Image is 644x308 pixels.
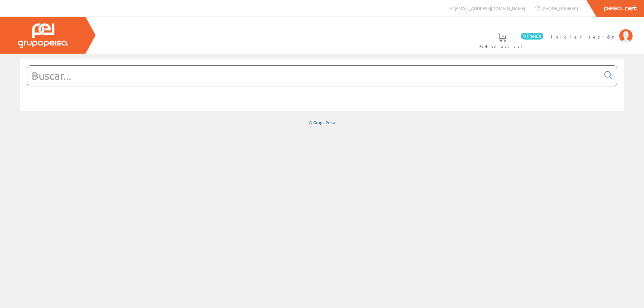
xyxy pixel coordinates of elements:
[455,5,525,11] span: [EMAIL_ADDRESS][DOMAIN_NAME]
[20,120,624,125] div: © Grupo Peisa
[551,33,616,40] span: Iniciar sesión
[27,66,600,86] input: Buscar...
[18,23,68,48] img: Grupo Peisa
[551,28,633,34] a: Iniciar sesión
[521,33,543,40] span: 0 línea/s
[479,43,525,50] span: Pedido actual
[541,5,578,11] span: [PHONE_NUMBER]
